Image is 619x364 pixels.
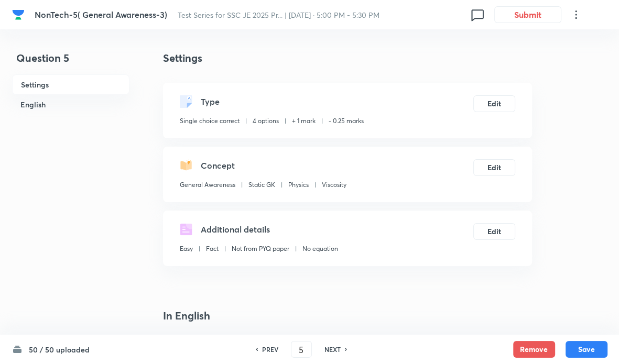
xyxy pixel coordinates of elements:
[35,9,167,20] span: NonTech-5( General Awareness-3)
[322,180,346,190] p: Viscosity
[262,345,278,354] h6: PREV
[180,180,235,190] p: General Awareness
[329,116,364,126] p: - 0.25 marks
[473,159,515,176] button: Edit
[201,95,220,108] h5: Type
[248,180,275,190] p: Static GK
[473,223,515,240] button: Edit
[206,244,219,253] p: Fact
[180,159,192,172] img: questionConcept.svg
[12,50,129,74] h4: Question 5
[288,180,309,190] p: Physics
[163,308,532,324] h4: In English
[253,116,279,126] p: 4 options
[180,95,192,108] img: questionType.svg
[12,8,27,21] a: Company Logo
[201,159,235,172] h5: Concept
[232,244,289,253] p: Not from PYQ paper
[29,344,90,355] h6: 50 / 50 uploaded
[163,50,532,66] h4: Settings
[12,95,129,114] h6: English
[302,244,338,253] p: No equation
[180,223,192,236] img: questionDetails.svg
[473,95,515,112] button: Edit
[12,8,25,21] img: Company Logo
[180,244,193,253] p: Easy
[566,341,607,358] button: Save
[178,10,379,20] span: Test Series for SSC JE 2025 Pr... | [DATE] · 5:00 PM - 5:30 PM
[180,116,240,126] p: Single choice correct
[324,345,341,354] h6: NEXT
[513,341,555,358] button: Remove
[494,6,561,23] button: Submit
[292,116,316,126] p: + 1 mark
[201,223,270,236] h5: Additional details
[12,74,129,95] h6: Settings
